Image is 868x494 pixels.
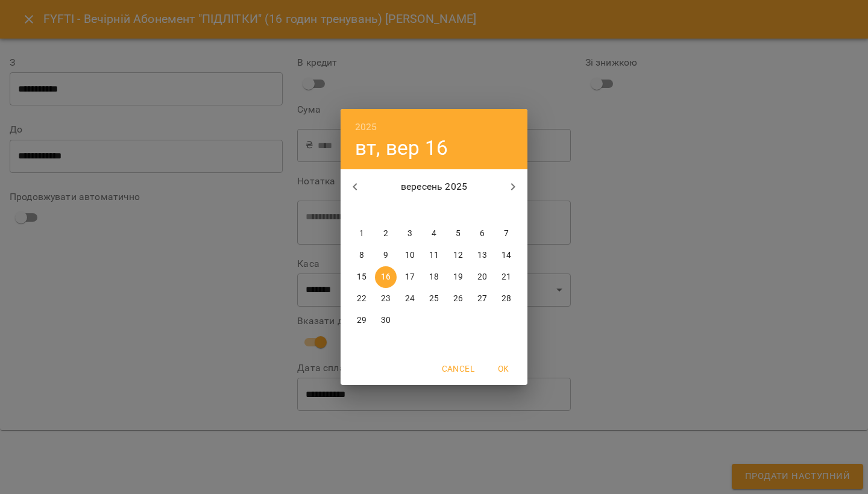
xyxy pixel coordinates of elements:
p: 22 [357,293,366,305]
p: 21 [502,271,511,283]
button: 3 [399,223,421,245]
button: 16 [375,266,397,288]
button: вт, вер 16 [355,136,448,160]
button: 22 [351,288,373,310]
button: 20 [471,266,493,288]
span: OK [489,361,518,376]
button: 5 [447,223,469,245]
p: 26 [453,293,463,305]
button: 24 [399,288,421,310]
p: 17 [405,271,415,283]
button: 11 [423,245,445,266]
p: 7 [504,228,509,240]
p: 15 [357,271,366,283]
button: 26 [447,288,469,310]
button: 7 [495,223,517,245]
span: ср [399,205,421,217]
button: 2 [375,223,397,245]
p: 14 [502,249,511,261]
p: 10 [405,249,415,261]
p: 1 [359,228,364,240]
button: 27 [471,288,493,310]
p: 4 [432,228,436,240]
p: 29 [357,314,366,327]
button: 1 [351,223,373,245]
button: 29 [351,310,373,331]
p: 30 [381,314,391,327]
button: OK [484,358,523,380]
p: 11 [429,249,439,261]
p: 3 [407,228,412,240]
p: 28 [502,293,511,305]
button: 12 [447,245,469,266]
button: 28 [495,288,517,310]
button: 21 [495,266,517,288]
p: 13 [477,249,487,261]
button: 19 [447,266,469,288]
button: 4 [423,223,445,245]
p: 27 [477,293,487,305]
p: 18 [429,271,439,283]
p: 19 [453,271,463,283]
button: 23 [375,288,397,310]
p: 25 [429,293,439,305]
p: 2 [383,228,388,240]
p: 20 [477,271,487,283]
button: 13 [471,245,493,266]
p: 24 [405,293,415,305]
p: 12 [453,249,463,261]
p: 5 [456,228,461,240]
span: чт [423,205,445,217]
p: 16 [381,271,391,283]
button: 2025 [355,119,377,136]
span: пт [447,205,469,217]
p: 23 [381,293,391,305]
button: Cancel [437,358,479,380]
p: вересень 2025 [370,180,499,194]
button: 8 [351,245,373,266]
button: 18 [423,266,445,288]
span: Cancel [442,361,474,376]
button: 25 [423,288,445,310]
button: 30 [375,310,397,331]
span: пн [351,205,373,217]
button: 10 [399,245,421,266]
p: 6 [480,228,485,240]
p: 9 [383,249,388,261]
button: 17 [399,266,421,288]
button: 6 [471,223,493,245]
span: нд [495,205,517,217]
button: 14 [495,245,517,266]
button: 15 [351,266,373,288]
p: 8 [359,249,364,261]
span: сб [471,205,493,217]
span: вт [375,205,397,217]
button: 9 [375,245,397,266]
